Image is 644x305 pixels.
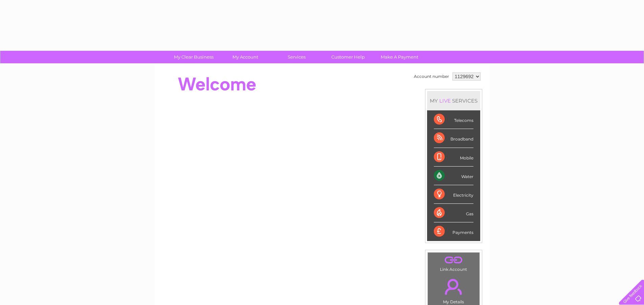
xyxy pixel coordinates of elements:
a: My Account [217,51,273,63]
div: Water [434,167,473,185]
a: Make A Payment [372,51,427,63]
div: Payments [434,222,473,241]
a: Services [269,51,325,63]
a: My Clear Business [166,51,222,63]
a: . [429,275,478,299]
div: MY SERVICES [427,91,480,110]
div: Gas [434,204,473,222]
div: Electricity [434,185,473,204]
td: Link Account [427,252,480,274]
div: Telecoms [434,110,473,129]
div: LIVE [438,97,452,104]
td: Account number [412,71,451,82]
a: Customer Help [320,51,376,63]
div: Broadband [434,129,473,148]
a: . [429,254,478,266]
div: Mobile [434,148,473,167]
